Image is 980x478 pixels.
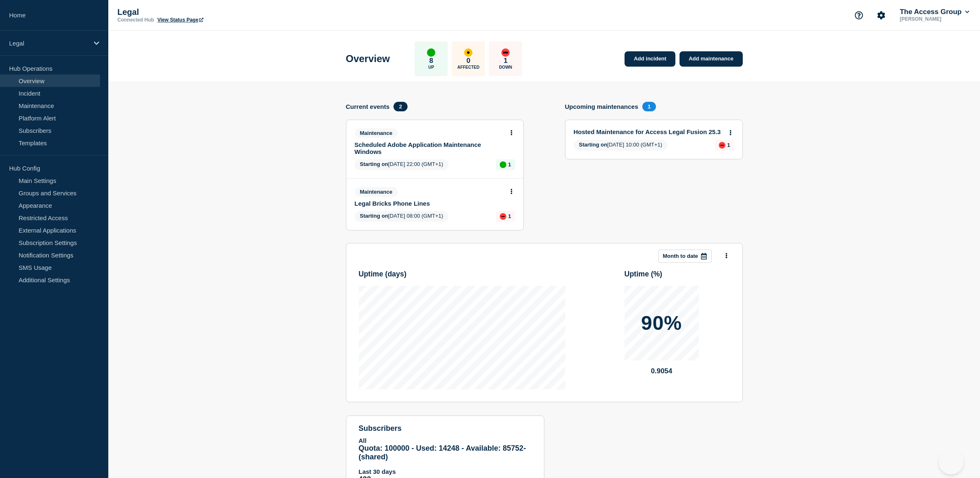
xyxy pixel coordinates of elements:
[658,250,712,263] button: Month to date
[355,211,449,222] span: [DATE] 08:00 (GMT+1)
[427,48,435,57] div: up
[680,51,742,67] a: Add maintenance
[157,17,203,23] a: View Status Page
[873,7,890,24] button: Account settings
[467,57,470,65] p: 0
[346,103,390,110] h4: Current events
[117,7,283,17] p: Legal
[719,142,725,149] div: down
[641,313,682,333] p: 90%
[346,53,390,65] h1: Overview
[574,128,723,135] a: Hosted Maintenance for Access Legal Fusion 25.3
[508,161,511,168] p: 1
[360,213,389,219] span: Starting on
[500,213,506,220] div: down
[850,7,868,24] button: Support
[574,140,668,151] span: [DATE] 10:00 (GMT+1)
[579,142,608,148] span: Starting on
[355,187,398,197] span: Maintenance
[642,102,656,111] span: 1
[499,65,512,70] p: Down
[565,103,639,110] h4: Upcoming maintenances
[458,65,479,70] p: Affected
[429,57,433,65] p: 8
[393,102,407,111] span: 2
[359,424,532,433] h4: subscribers
[898,16,971,22] p: [PERSON_NAME]
[355,200,504,207] a: Legal Bricks Phone Lines
[360,161,389,167] span: Starting on
[939,449,963,474] iframe: Help Scout Beacon - Open
[359,468,532,475] p: Last 30 days
[663,253,698,259] p: Month to date
[359,437,532,444] p: All
[625,367,699,375] p: 0.9054
[464,48,472,57] div: affected
[727,142,730,148] p: 1
[625,51,675,67] a: Add incident
[625,270,663,279] h3: Uptime ( % )
[359,444,526,461] span: Quota: 100000 - Used: 14248 - Available: 85752 - (shared)
[359,270,407,279] h3: Uptime ( days )
[355,128,398,138] span: Maintenance
[508,213,511,219] p: 1
[501,48,510,57] div: down
[117,17,154,23] p: Connected Hub
[428,65,434,70] p: Up
[355,141,504,155] a: Scheduled Adobe Application Maintenance Windows
[9,40,88,47] p: Legal
[504,57,508,65] p: 1
[898,8,971,16] button: The Access Group
[500,161,506,168] div: up
[355,159,449,170] span: [DATE] 22:00 (GMT+1)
